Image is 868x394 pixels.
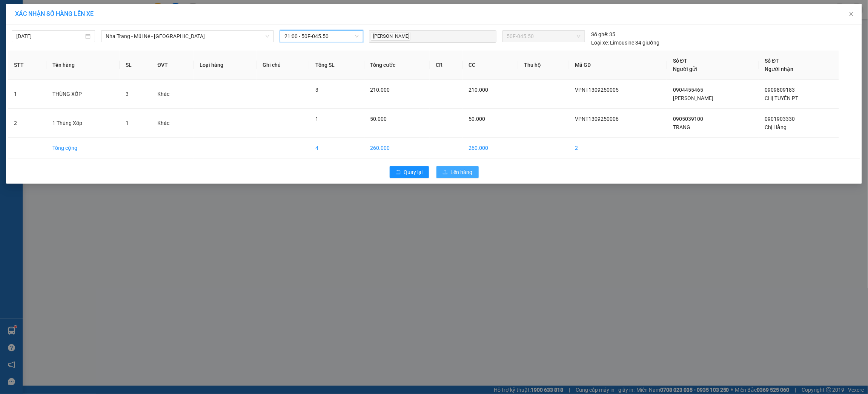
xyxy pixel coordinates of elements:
[841,4,862,25] button: Close
[46,109,120,138] td: 1 Thùng Xốp
[673,66,697,72] span: Người gửi
[151,51,194,80] th: ĐVT
[8,51,46,80] th: STT
[4,4,30,30] img: logo.jpg
[765,66,794,72] span: Người nhận
[371,32,410,41] span: [PERSON_NAME]
[315,87,318,93] span: 3
[463,138,518,159] td: 260.000
[52,51,57,56] span: environment
[309,51,364,80] th: Tổng SL
[257,51,309,80] th: Ghi chú
[673,87,703,93] span: 0904455465
[370,116,387,122] span: 50.000
[673,124,690,130] span: TRANG
[309,138,364,159] td: 4
[404,168,423,176] span: Quay lại
[4,4,109,32] li: Nam Hải Limousine
[370,87,390,93] span: 210.000
[265,34,270,38] span: down
[765,124,787,130] span: Chị Hằng
[315,116,318,122] span: 1
[673,116,703,122] span: 0905039100
[364,138,430,159] td: 260.000
[451,168,473,176] span: Lên hàng
[364,51,430,80] th: Tổng cước
[765,58,779,64] span: Số ĐT
[507,31,581,42] span: 50F-045.50
[591,38,659,47] div: Limousine 34 giường
[673,95,713,101] span: [PERSON_NAME]
[469,116,485,122] span: 50.000
[284,31,359,42] span: 21:00 - 50F-045.50
[848,11,854,17] span: close
[396,169,401,175] span: rollback
[765,116,795,122] span: 0901903330
[46,80,120,109] td: THÙNG XỐP
[46,51,120,80] th: Tên hàng
[16,32,84,40] input: 13/09/2025
[126,91,129,97] span: 3
[106,31,269,42] span: Nha Trang - Mũi Né - Sài Gòn
[569,51,667,80] th: Mã GD
[8,80,46,109] td: 1
[518,51,569,80] th: Thu hộ
[46,138,120,159] td: Tổng cộng
[8,109,46,138] td: 2
[463,51,518,80] th: CC
[673,58,687,64] span: Số ĐT
[430,51,463,80] th: CR
[591,30,615,38] div: 35
[575,116,619,122] span: VPNT1309250006
[569,138,667,159] td: 2
[151,80,194,109] td: Khác
[765,95,799,101] span: CHỊ TUYỀN PT
[126,120,129,126] span: 1
[4,41,52,66] li: VP VP [GEOGRAPHIC_DATA]
[591,30,608,38] span: Số ghế:
[442,169,448,175] span: upload
[575,87,619,93] span: VPNT1309250005
[390,166,429,178] button: rollbackQuay lại
[591,38,609,47] span: Loại xe:
[765,87,795,93] span: 0909809183
[469,87,489,93] span: 210.000
[194,51,256,80] th: Loại hàng
[120,51,151,80] th: SL
[151,109,194,138] td: Khác
[436,166,479,178] button: uploadLên hàng
[52,41,100,49] li: VP VP Mũi Né
[15,10,94,17] span: XÁC NHẬN SỐ HÀNG LÊN XE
